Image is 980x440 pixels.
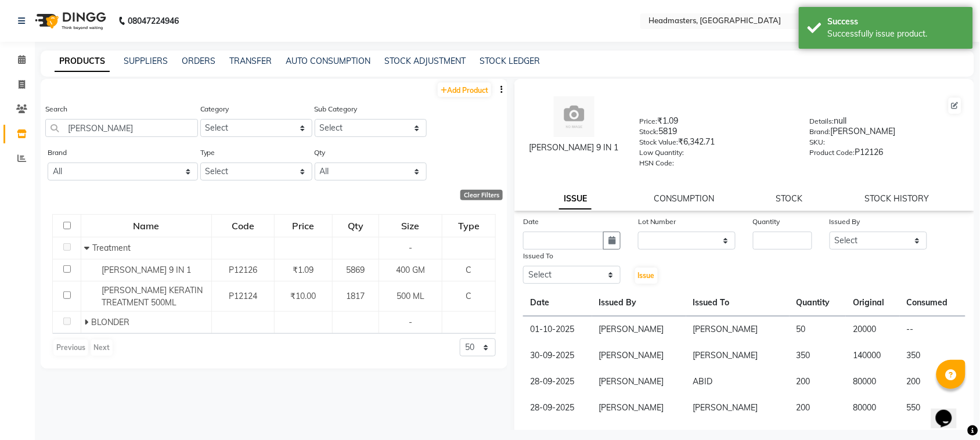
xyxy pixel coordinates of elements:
td: 200 [900,369,965,395]
label: Issued By [830,217,860,227]
label: Low Quantity: [640,147,684,158]
td: [PERSON_NAME] [592,342,686,369]
span: 5869 [346,265,365,275]
td: [PERSON_NAME] [592,395,686,421]
td: [PERSON_NAME] [592,369,686,395]
div: Size [380,215,442,236]
span: Expand Row [84,317,91,327]
label: Category [200,104,229,114]
a: PRODUCTS [55,51,110,72]
td: 350 [790,342,846,369]
div: 5819 [640,125,792,142]
iframe: chat widget [931,394,968,428]
div: ₹1.09 [640,115,792,131]
span: Collapse Row [84,243,92,253]
div: Clear Filters [460,190,503,200]
span: 500 ML [397,291,424,301]
td: 140000 [846,342,900,369]
td: 200 [790,395,846,421]
span: - [409,317,412,327]
td: 28-09-2025 [523,395,592,421]
label: Lot Number [638,217,676,227]
td: 80000 [846,395,900,421]
span: BLONDER [91,317,129,327]
div: Successfully issue product. [828,28,964,40]
div: Name [82,215,211,236]
td: 350 [900,342,965,369]
span: P12124 [229,291,257,301]
td: 20000 [846,316,900,343]
td: 200 [790,369,846,395]
label: Qty [315,147,326,158]
a: STOCK HISTORY [865,193,929,204]
th: Consumed [900,290,965,316]
span: C [466,291,472,301]
th: Date [523,290,592,316]
span: P12126 [229,265,257,275]
label: Product Code: [810,147,855,158]
div: Price [275,215,332,236]
span: ₹10.00 [290,291,316,301]
label: Stock: [640,127,659,137]
div: Qty [333,215,378,236]
a: ISSUE [559,189,592,210]
span: [PERSON_NAME] 9 IN 1 [102,265,191,275]
div: Type [443,215,495,236]
label: Date [523,217,539,227]
label: Brand: [810,127,831,137]
a: Add Product [438,82,491,97]
span: - [409,243,412,253]
label: Issued To [523,251,553,261]
div: ₹6,342.71 [640,136,792,152]
input: Search by product name or code [45,119,198,137]
a: TRANSFER [229,56,272,66]
div: P12126 [810,146,963,163]
div: [PERSON_NAME] [810,125,963,142]
span: Issue [638,271,655,280]
img: logo [30,5,109,37]
span: C [466,265,472,275]
label: Quantity [753,217,780,227]
a: ORDERS [182,56,215,66]
th: Quantity [790,290,846,316]
td: -- [900,316,965,343]
label: Price: [640,116,658,127]
div: [PERSON_NAME] 9 IN 1 [526,142,622,154]
label: HSN Code: [640,158,675,168]
span: [PERSON_NAME] KERATIN TREATMENT 500ML [102,285,203,308]
label: Type [200,147,215,158]
b: 08047224946 [128,5,179,37]
span: 400 GM [396,265,425,275]
td: [PERSON_NAME] [686,395,790,421]
a: SUPPLIERS [124,56,168,66]
td: 550 [900,395,965,421]
td: ABID [686,369,790,395]
td: 80000 [846,369,900,395]
td: 50 [790,316,846,343]
span: ₹1.09 [293,265,314,275]
div: null [810,115,963,131]
td: 01-10-2025 [523,316,592,343]
button: Issue [635,268,658,284]
label: Stock Value: [640,137,679,147]
a: STOCK ADJUSTMENT [384,56,466,66]
a: CONSUMPTION [654,193,714,204]
label: SKU: [810,137,826,147]
td: [PERSON_NAME] [686,316,790,343]
td: [PERSON_NAME] [592,316,686,343]
span: 1817 [346,291,365,301]
label: Search [45,104,67,114]
th: Original [846,290,900,316]
img: avatar [554,96,595,137]
a: STOCK [776,193,803,204]
th: Issued To [686,290,790,316]
a: STOCK LEDGER [480,56,540,66]
th: Issued By [592,290,686,316]
label: Details: [810,116,834,127]
td: 28-09-2025 [523,369,592,395]
td: [PERSON_NAME] [686,342,790,369]
div: Success [828,16,964,28]
label: Brand [48,147,67,158]
td: 30-09-2025 [523,342,592,369]
div: Code [212,215,273,236]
